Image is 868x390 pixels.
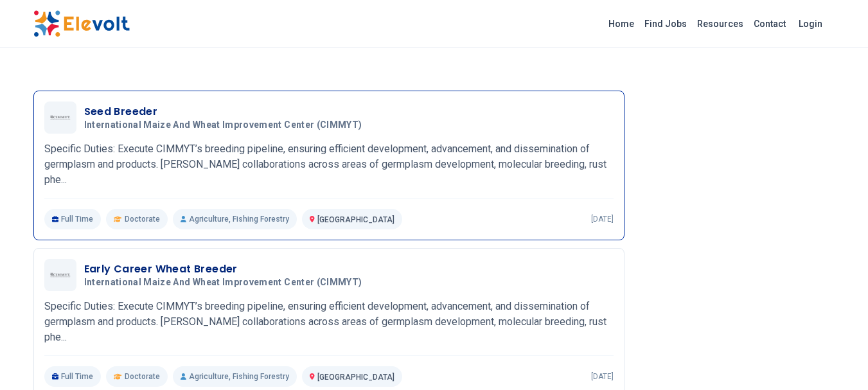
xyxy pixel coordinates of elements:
[748,13,791,34] a: Contact
[44,299,614,345] p: Specific Duties: Execute CIMMYT’s breeding pipeline, ensuring efficient development, advancement,...
[317,373,394,382] span: [GEOGRAPHIC_DATA]
[173,366,297,387] p: Agriculture, Fishing Forestry
[692,13,748,34] a: Resources
[33,10,130,37] img: Elevolt
[44,102,614,229] a: International Maize and Wheat Improvement Center (CIMMYT)Seed BreederInternational Maize and Whea...
[44,141,614,188] p: Specific Duties: Execute CIMMYT’s breeding pipeline, ensuring efficient development, advancement,...
[791,11,830,37] a: Login
[125,371,160,382] span: Doctorate
[591,371,614,382] p: [DATE]
[591,214,614,224] p: [DATE]
[173,209,297,229] p: Agriculture, Fishing Forestry
[84,120,362,131] span: International Maize and Wheat Improvement Center (CIMMYT)
[44,209,102,229] p: Full Time
[804,328,868,390] iframe: Chat Widget
[44,366,102,387] p: Full Time
[639,13,692,34] a: Find Jobs
[48,272,73,279] img: International Maize and Wheat Improvement Center (CIMMYT)
[48,114,73,121] img: International Maize and Wheat Improvement Center (CIMMYT)
[603,13,639,34] a: Home
[84,261,368,277] h3: Early Career Wheat Breeder
[84,277,362,288] span: International Maize and Wheat Improvement Center (CIMMYT)
[84,104,368,120] h3: Seed Breeder
[44,259,614,387] a: International Maize and Wheat Improvement Center (CIMMYT)Early Career Wheat BreederInternational ...
[125,214,160,224] span: Doctorate
[317,215,394,224] span: [GEOGRAPHIC_DATA]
